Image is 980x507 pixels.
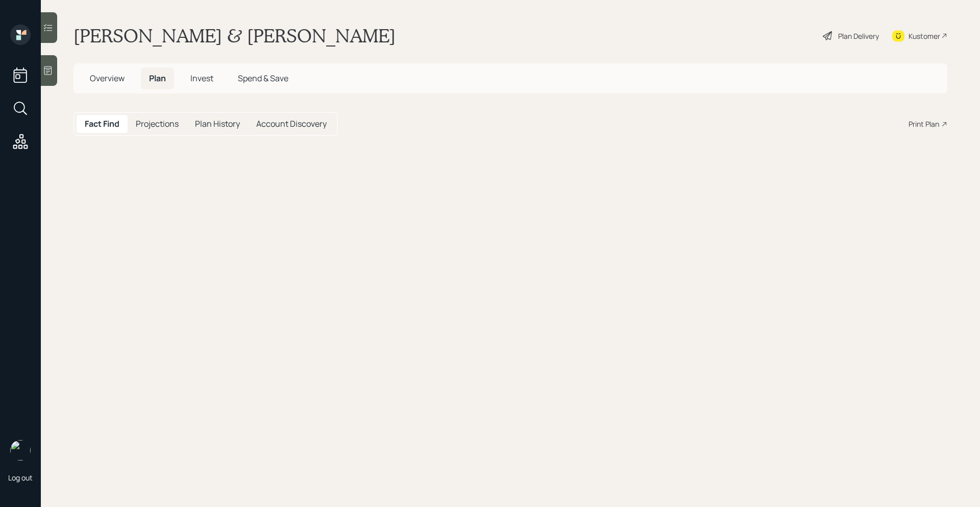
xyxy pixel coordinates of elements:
img: michael-russo-headshot.png [10,440,31,460]
div: Log out [8,473,33,482]
h5: Account Discovery [256,119,327,129]
h5: Fact Find [85,119,119,129]
span: Plan [149,73,166,84]
div: Print Plan [909,119,939,129]
h5: Projections [136,119,179,129]
div: Plan Delivery [838,31,879,41]
span: Invest [190,73,213,84]
h5: Plan History [195,119,240,129]
span: Overview [90,73,125,84]
span: Spend & Save [238,73,288,84]
h1: [PERSON_NAME] & [PERSON_NAME] [73,25,396,47]
div: Kustomer [909,31,940,41]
